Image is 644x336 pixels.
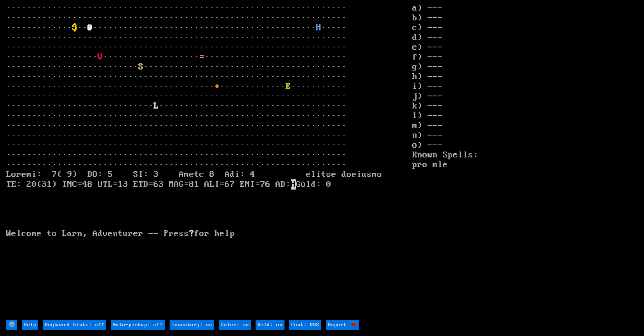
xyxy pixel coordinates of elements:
larn: ··································································· ·····························... [6,4,412,320]
input: Auto-pickup: off [111,320,165,330]
font: L [154,101,159,111]
font: + [215,81,220,92]
font: V [98,52,103,62]
b: ? [189,229,194,239]
font: S [138,62,143,72]
input: Color: on [219,320,251,330]
stats: a) --- b) --- c) --- d) --- e) --- f) --- g) --- h) --- i) --- j) --- k) --- l) --- m) --- n) ---... [412,4,638,320]
input: Inventory: on [170,320,214,330]
font: E [286,81,291,92]
font: = [199,52,204,62]
input: ⚙️ [6,320,17,330]
input: Font: DOS [289,320,321,330]
font: H [316,23,321,33]
input: Report 🐞 [326,320,359,330]
input: Bold: on [256,320,284,330]
input: Help [22,320,38,330]
input: Keyboard hints: off [43,320,106,330]
font: $ [72,23,77,33]
mark: H [291,179,296,190]
font: @ [88,23,93,33]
